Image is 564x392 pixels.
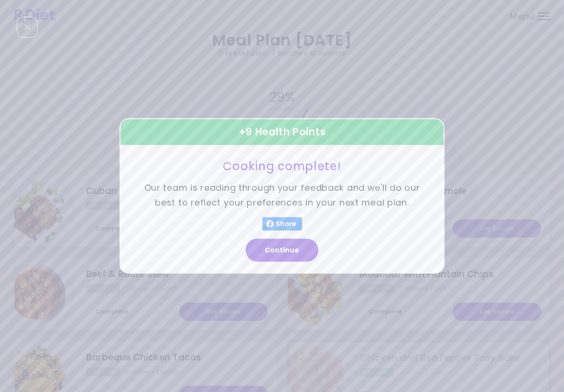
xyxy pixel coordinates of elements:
span: Share [274,220,298,228]
h3: Cooking complete! [143,159,421,174]
button: Continue [246,239,318,262]
div: Close [17,17,38,38]
button: Share [262,218,302,231]
p: Our team is reading through your feedback and we'll do our best to reflect your preferences in yo... [143,181,421,210]
div: + 9 Health Points [119,118,445,146]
